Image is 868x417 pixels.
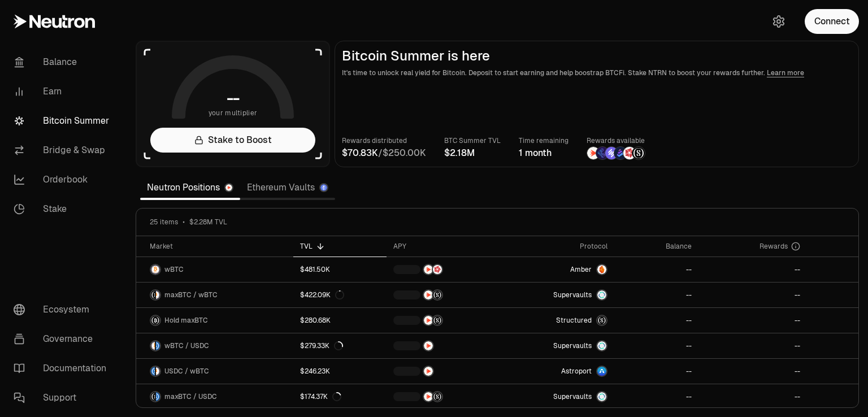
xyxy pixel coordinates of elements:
[556,316,592,325] span: Structured
[5,77,122,106] a: Earn
[136,333,293,358] a: wBTC LogoUSDC LogowBTC / USDC
[342,67,852,79] p: It's time to unlock real yield for Bitcoin. Deposit to start earning and help boostrap BTCFi. Sta...
[150,218,178,227] span: 25 items
[150,128,315,153] a: Stake to Boost
[156,341,160,350] img: USDC Logo
[342,135,426,146] p: Rewards distributed
[623,147,636,159] img: Mars Fragments
[393,315,497,326] button: NTRNStructured Points
[504,308,614,333] a: StructuredmaxBTC
[387,333,504,358] a: NTRN
[597,290,606,299] img: Supervaults
[393,391,497,402] button: NTRNStructured Points
[151,316,160,325] img: maxBTC Logo
[300,290,344,299] div: $422.09K
[614,384,698,409] a: --
[597,341,606,350] img: Supervaults
[300,367,330,376] div: $246.23K
[597,265,606,274] img: Amber
[393,242,497,251] div: APY
[240,176,335,199] a: Ethereum Vaults
[5,354,122,383] a: Documentation
[597,392,606,401] img: Supervaults
[5,136,122,165] a: Bridge & Swap
[209,107,258,119] span: your multiplier
[293,384,387,409] a: $174.37K
[387,283,504,307] a: NTRNStructured Points
[767,68,804,77] a: Learn more
[596,147,609,159] img: EtherFi Points
[300,265,330,274] div: $481.50K
[553,392,592,401] span: Supervaults
[387,384,504,409] a: NTRNStructured Points
[424,392,433,401] img: NTRN
[504,283,614,307] a: SupervaultsSupervaults
[156,367,160,376] img: wBTC Logo
[511,242,607,251] div: Protocol
[151,341,155,350] img: wBTC Logo
[300,341,343,350] div: $279.33K
[5,47,122,77] a: Balance
[393,340,497,351] button: NTRN
[342,48,852,64] h2: Bitcoin Summer is here
[424,265,433,274] img: NTRN
[342,146,426,160] div: /
[433,392,442,401] img: Structured Points
[293,333,387,358] a: $279.33K
[587,147,600,159] img: NTRN
[300,392,341,401] div: $174.37K
[424,290,433,299] img: NTRN
[433,265,442,274] img: Mars Fragments
[698,283,807,307] a: --
[504,384,614,409] a: SupervaultsSupervaults
[151,367,155,376] img: USDC Logo
[227,89,240,107] h1: --
[587,135,645,146] p: Rewards available
[293,257,387,282] a: $481.50K
[698,257,807,282] a: --
[136,384,293,409] a: maxBTC LogoUSDC LogomaxBTC / USDC
[614,257,698,282] a: --
[519,135,568,146] p: Time remaining
[164,316,208,325] span: Hold maxBTC
[293,359,387,384] a: $246.23K
[136,283,293,307] a: maxBTC LogowBTC LogomaxBTC / wBTC
[561,367,592,376] span: Astroport
[164,341,209,350] span: wBTC / USDC
[151,265,160,274] img: wBTC Logo
[164,265,184,274] span: wBTC
[504,257,614,282] a: AmberAmber
[393,366,497,377] button: NTRN
[136,257,293,282] a: wBTC LogowBTC
[156,392,160,401] img: USDC Logo
[300,316,331,325] div: $280.68K
[805,9,859,34] button: Connect
[140,176,240,199] a: Neutron Positions
[5,295,122,324] a: Ecosystem
[632,147,645,159] img: Structured Points
[605,147,618,159] img: Solv Points
[5,383,122,412] a: Support
[614,308,698,333] a: --
[553,341,592,350] span: Supervaults
[393,264,497,275] button: NTRNMars Fragments
[621,242,692,251] div: Balance
[424,341,433,350] img: NTRN
[614,333,698,358] a: --
[393,289,497,301] button: NTRNStructured Points
[293,283,387,307] a: $422.09K
[293,308,387,333] a: $280.68K
[698,359,807,384] a: --
[387,257,504,282] a: NTRNMars Fragments
[300,242,380,251] div: TVL
[433,290,442,299] img: Structured Points
[156,290,160,299] img: wBTC Logo
[151,290,155,299] img: maxBTC Logo
[698,333,807,358] a: --
[225,184,232,191] img: Neutron Logo
[444,135,501,146] p: BTC Summer TVL
[519,146,568,160] div: 1 month
[151,392,155,401] img: maxBTC Logo
[5,106,122,136] a: Bitcoin Summer
[387,359,504,384] a: NTRN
